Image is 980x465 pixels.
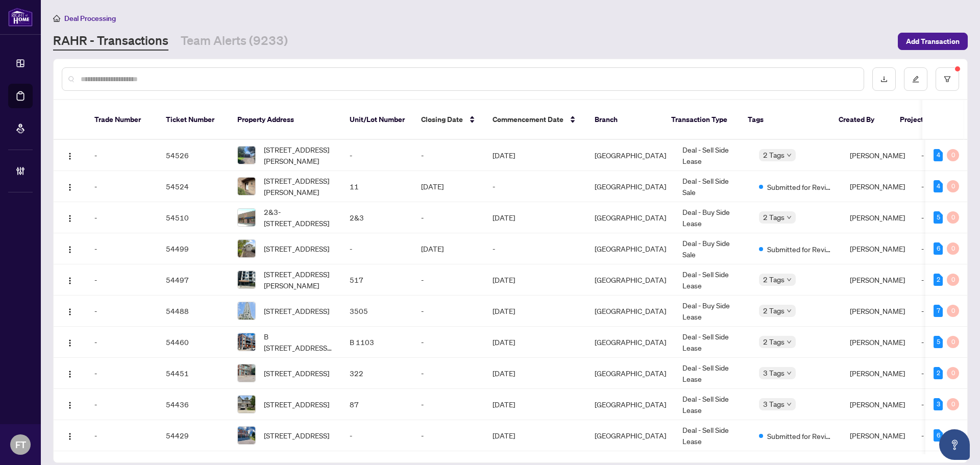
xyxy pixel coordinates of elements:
span: 2&3-[STREET_ADDRESS] [264,206,333,229]
td: - [484,171,586,202]
td: [GEOGRAPHIC_DATA] [586,296,674,327]
span: Submitted for Review [767,243,834,255]
div: 4 [934,149,943,161]
td: - [86,140,158,171]
td: 2&3 [341,202,413,233]
td: - [913,202,974,233]
img: Logo [66,246,74,254]
div: 6 [934,242,943,255]
td: [DATE] [484,358,586,389]
td: Deal - Buy Side Lease [674,202,751,233]
span: [STREET_ADDRESS][PERSON_NAME] [264,144,333,166]
td: - [341,233,413,264]
span: [PERSON_NAME] [850,400,905,409]
th: Commencement Date [484,100,586,140]
button: Open asap [939,429,970,460]
td: [GEOGRAPHIC_DATA] [586,233,674,264]
div: 7 [934,305,943,317]
img: thumbnail-img [238,333,255,351]
td: - [913,140,974,171]
td: 54436 [158,389,229,420]
td: 322 [341,358,413,389]
span: Commencement Date [493,114,563,125]
span: [PERSON_NAME] [850,213,905,222]
td: [GEOGRAPHIC_DATA] [586,420,674,451]
td: - [86,358,158,389]
span: [PERSON_NAME] [850,337,905,347]
div: 0 [947,274,959,286]
button: Logo [62,209,78,226]
span: [PERSON_NAME] [850,182,905,191]
td: 54460 [158,327,229,358]
td: - [913,327,974,358]
td: - [913,420,974,451]
th: Project Name [892,100,953,140]
span: Deal Processing [64,14,116,23]
td: - [913,171,974,202]
td: - [413,264,484,296]
span: [PERSON_NAME] [850,244,905,253]
button: Logo [62,178,78,194]
span: [PERSON_NAME] [850,151,905,160]
td: 54451 [158,358,229,389]
td: - [341,420,413,451]
img: thumbnail-img [238,240,255,257]
td: [DATE] [484,296,586,327]
td: 517 [341,264,413,296]
div: 0 [947,367,959,379]
th: Transaction Type [663,100,740,140]
span: [PERSON_NAME] [850,306,905,315]
img: Logo [66,277,74,285]
td: - [86,202,158,233]
td: 54429 [158,420,229,451]
td: - [341,140,413,171]
td: Deal - Buy Side Sale [674,233,751,264]
th: Ticket Number [158,100,229,140]
img: Logo [66,214,74,223]
td: [DATE] [484,389,586,420]
span: Submitted for Review [767,430,834,442]
span: download [880,76,888,83]
span: B [STREET_ADDRESS][PERSON_NAME] [264,331,333,353]
span: down [787,277,792,282]
span: 2 Tags [763,305,785,316]
td: B 1103 [341,327,413,358]
span: [PERSON_NAME] [850,275,905,284]
img: thumbnail-img [238,209,255,226]
td: - [413,296,484,327]
td: [GEOGRAPHIC_DATA] [586,358,674,389]
td: - [86,420,158,451]
button: edit [904,67,927,91]
img: Logo [66,152,74,160]
span: [STREET_ADDRESS][PERSON_NAME] [264,268,333,291]
img: thumbnail-img [238,271,255,288]
td: - [86,327,158,358]
div: 0 [947,242,959,255]
span: down [787,215,792,220]
div: 2 [934,367,943,379]
div: 6 [934,429,943,442]
td: - [413,358,484,389]
div: 0 [947,336,959,348]
td: 54524 [158,171,229,202]
td: Deal - Sell Side Lease [674,358,751,389]
th: Property Address [229,100,341,140]
td: [GEOGRAPHIC_DATA] [586,327,674,358]
td: - [86,233,158,264]
td: - [913,264,974,296]
td: [DATE] [484,264,586,296]
button: Logo [62,240,78,257]
span: [STREET_ADDRESS] [264,368,329,379]
td: Deal - Sell Side Lease [674,389,751,420]
td: Deal - Sell Side Lease [674,327,751,358]
span: down [787,371,792,376]
th: Created By [830,100,892,140]
img: Logo [66,308,74,316]
td: - [86,171,158,202]
img: Logo [66,370,74,378]
td: Deal - Sell Side Lease [674,140,751,171]
span: Add Transaction [906,33,960,50]
span: [STREET_ADDRESS] [264,430,329,441]
td: - [413,327,484,358]
div: 0 [947,149,959,161]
